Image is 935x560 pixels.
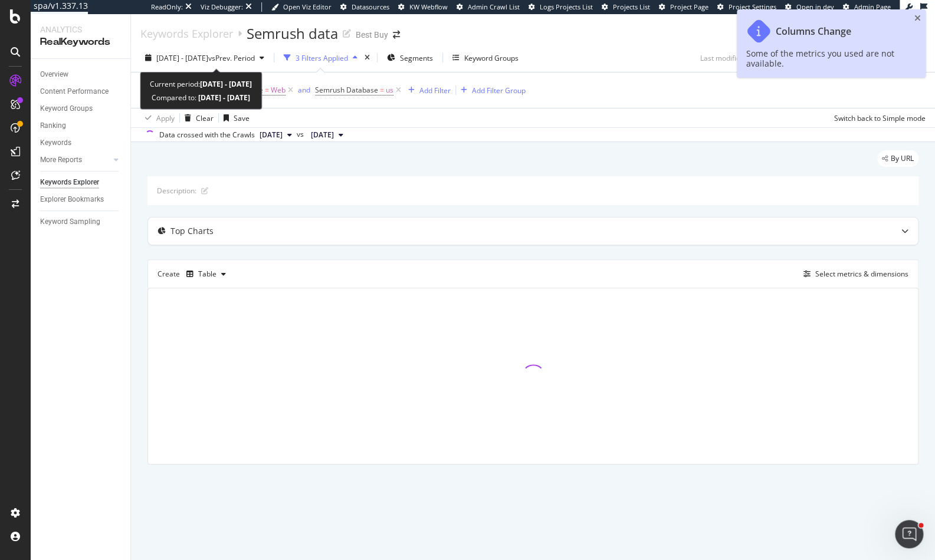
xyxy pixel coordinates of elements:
div: Add Filter [419,85,451,95]
span: Admin Crawl List [468,2,520,11]
button: Table [182,265,231,284]
div: Select metrics & dimensions [815,269,908,279]
span: Project Page [670,2,708,11]
a: More Reports [40,154,110,166]
span: vs [297,129,306,140]
button: Save [219,108,250,127]
span: Admin Page [854,2,891,11]
div: Table [198,271,216,278]
a: Logs Projects List [529,2,593,12]
div: Keyword Groups [40,103,93,115]
div: Analytics [40,24,121,35]
div: Save [234,113,250,123]
span: Datasources [352,2,389,11]
div: legacy label [877,150,918,167]
div: Overview [40,68,68,81]
div: Keywords [40,137,71,149]
div: Keywords Explorer [40,176,99,189]
span: Open Viz Editor [283,2,332,11]
div: Top Charts [170,225,214,237]
div: Keyword Sampling [40,216,100,228]
span: By URL [891,155,914,162]
div: Last modifications not saved [700,53,793,63]
a: Admin Page [843,2,891,12]
a: Keywords Explorer [140,27,233,40]
button: [DATE] - [DATE]vsPrev. Period [140,48,269,67]
a: Keyword Sampling [40,216,122,228]
span: Project Settings [729,2,776,11]
span: = [265,85,269,95]
div: Ranking [40,120,66,132]
span: 2025 Jun. 3rd [311,130,334,140]
div: arrow-right-arrow-left [393,31,400,39]
span: Projects List [613,2,650,11]
div: RealKeywords [40,35,121,49]
a: Project Page [659,2,708,12]
div: Columns Change [776,26,851,37]
div: and [298,85,310,95]
div: Data crossed with the Crawls [159,130,255,140]
span: [DATE] - [DATE] [156,53,208,63]
b: [DATE] - [DATE] [200,79,252,89]
a: Content Performance [40,85,122,98]
button: [DATE] [255,128,297,142]
a: Ranking [40,120,122,132]
a: Open Viz Editor [271,2,332,12]
div: ReadOnly: [151,2,183,12]
button: Apply [140,108,175,127]
span: Semrush Database [315,85,378,95]
div: 3 Filters Applied [296,53,348,63]
button: and [298,84,310,95]
span: Web [271,82,286,98]
div: close toast [914,14,921,22]
div: Keyword Groups [464,53,519,63]
div: Create [158,265,231,284]
a: Explorer Bookmarks [40,193,122,206]
div: Explorer Bookmarks [40,193,104,206]
span: Segments [400,53,433,63]
a: Overview [40,68,122,81]
a: Project Settings [717,2,776,12]
a: Admin Crawl List [457,2,520,12]
button: Keyword Groups [448,48,523,67]
a: Keywords Explorer [40,176,122,189]
button: 3 Filters Applied [279,48,362,67]
span: 2025 Jul. 1st [260,130,283,140]
a: Projects List [602,2,650,12]
a: Datasources [340,2,389,12]
div: Switch back to Simple mode [834,113,926,123]
span: = [380,85,384,95]
a: Keyword Groups [40,103,122,115]
b: [DATE] - [DATE] [196,93,250,103]
div: Viz Debugger: [201,2,243,12]
button: Segments [382,48,438,67]
div: Best Buy [356,29,388,41]
button: Add Filter [403,83,451,97]
div: Semrush data [247,24,338,44]
span: Open in dev [796,2,834,11]
button: Select metrics & dimensions [799,267,908,281]
div: Compared to: [152,91,250,104]
div: More Reports [40,154,82,166]
iframe: Intercom live chat [895,520,923,548]
div: Some of the metrics you used are not available. [746,48,904,68]
button: Clear [180,108,214,127]
a: Open in dev [785,2,834,12]
div: Clear [196,113,214,123]
span: Logs Projects List [540,2,593,11]
a: Keywords [40,137,122,149]
div: Description: [157,186,196,196]
a: KW Webflow [398,2,448,12]
div: times [362,52,372,64]
div: Content Performance [40,85,109,98]
div: Add Filter Group [472,85,526,95]
span: us [386,82,393,98]
button: Switch back to Simple mode [829,108,926,127]
span: KW Webflow [409,2,448,11]
div: Current period: [150,77,252,91]
button: [DATE] [306,128,348,142]
button: Add Filter Group [456,83,526,97]
div: Apply [156,113,175,123]
span: vs Prev. Period [208,53,255,63]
